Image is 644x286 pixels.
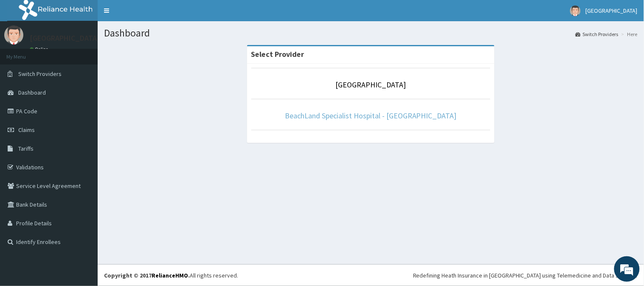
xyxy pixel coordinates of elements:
a: Switch Providers [576,31,619,38]
span: [GEOGRAPHIC_DATA] [586,7,638,14]
span: Tariffs [18,145,34,152]
img: User Image [570,6,581,16]
span: Claims [18,126,35,134]
li: Here [619,31,638,38]
strong: Select Provider [251,49,304,59]
img: User Image [4,25,23,45]
footer: All rights reserved. [98,264,644,286]
a: BeachLand Specialist Hospital - [GEOGRAPHIC_DATA] [285,111,457,121]
a: Online [30,46,50,52]
a: RelianceHMO [152,272,188,279]
span: Switch Providers [18,70,62,78]
h1: Dashboard [104,28,638,39]
div: Redefining Heath Insurance in [GEOGRAPHIC_DATA] using Telemedicine and Data Science! [413,271,638,280]
p: [GEOGRAPHIC_DATA] [30,34,100,42]
span: Dashboard [18,89,46,96]
a: [GEOGRAPHIC_DATA] [336,80,406,90]
strong: Copyright © 2017 . [104,272,190,279]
